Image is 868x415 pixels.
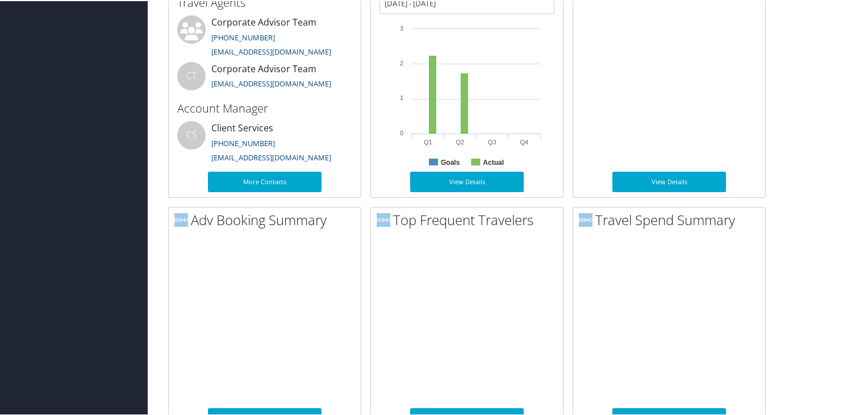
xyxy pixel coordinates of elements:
[177,99,352,115] h3: Account Manager
[456,138,464,144] text: Q2
[377,209,563,229] h2: Top Frequent Travelers
[400,128,403,135] tspan: 0
[211,31,275,42] a: [PHONE_NUMBER]
[400,59,403,65] tspan: 2
[174,212,188,226] img: domo-logo.png
[424,138,432,144] text: Q1
[400,24,403,31] tspan: 3
[172,61,358,98] li: Corporate Advisor Team
[612,171,726,191] a: View Details
[211,77,331,88] a: [EMAIL_ADDRESS][DOMAIN_NAME]
[410,171,524,191] a: View Details
[211,45,331,56] a: [EMAIL_ADDRESS][DOMAIN_NAME]
[177,61,206,89] div: CT
[483,157,504,165] text: Actual
[520,138,528,144] text: Q4
[400,93,403,100] tspan: 1
[377,212,390,226] img: domo-logo.png
[488,138,496,144] text: Q3
[172,14,358,61] li: Corporate Advisor Team
[172,120,358,167] li: Client Services
[208,171,322,191] a: More Contacts
[579,209,765,229] h2: Travel Spend Summary
[441,157,460,165] text: Goals
[174,209,361,229] h2: Adv Booking Summary
[579,212,592,226] img: domo-logo.png
[177,120,206,148] div: CS
[211,137,275,147] a: [PHONE_NUMBER]
[211,151,331,161] a: [EMAIL_ADDRESS][DOMAIN_NAME]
